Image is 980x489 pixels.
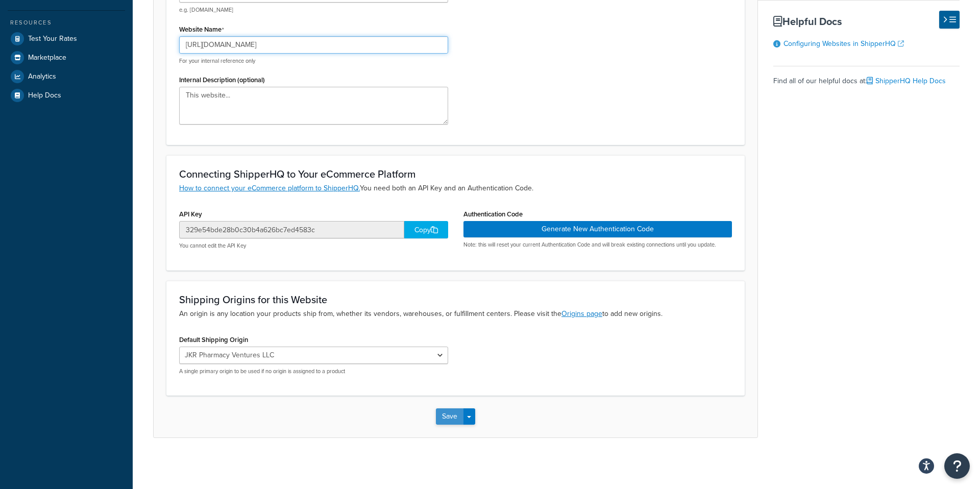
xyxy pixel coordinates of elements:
label: API Key [179,210,202,218]
p: An origin is any location your products ship from, whether its vendors, warehouses, or fulfillmen... [179,308,732,320]
a: Configuring Websites in ShipperHQ [783,38,904,49]
p: Note: this will reset your current Authentication Code and will break existing connections until ... [463,241,732,249]
div: Find all of our helpful docs at: [773,66,960,88]
label: Authentication Code [463,210,523,218]
a: ShipperHQ Help Docs [867,76,946,86]
a: Test Your Rates [8,30,125,48]
h3: Connecting ShipperHQ to Your eCommerce Platform [179,168,732,180]
button: Open Resource Center [944,453,970,479]
span: Help Docs [28,91,61,100]
h3: Shipping Origins for this Website [179,294,732,305]
label: Internal Description (optional) [179,76,265,84]
a: Marketplace [8,48,125,67]
label: Default Shipping Origin [179,336,248,344]
button: Save [436,408,463,425]
a: Analytics [8,67,125,86]
span: Analytics [28,72,56,81]
button: Generate New Authentication Code [463,221,732,237]
span: Marketplace [28,54,66,62]
p: e.g. [DOMAIN_NAME] [179,6,448,14]
p: You need both an API Key and an Authentication Code. [179,183,732,194]
a: Origins page [561,308,602,319]
div: Copy [404,221,448,238]
a: How to connect your eCommerce platform to ShipperHQ. [179,183,360,193]
a: Help Docs [8,86,125,105]
textarea: This website... [179,87,448,125]
p: A single primary origin to be used if no origin is assigned to a product [179,368,448,375]
label: Website Name [179,26,224,34]
p: For your internal reference only [179,57,448,65]
button: Hide Help Docs [939,11,960,29]
p: You cannot edit the API Key [179,242,448,250]
div: Resources [8,18,125,27]
span: Test Your Rates [28,35,77,43]
h3: Helpful Docs [773,16,960,27]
